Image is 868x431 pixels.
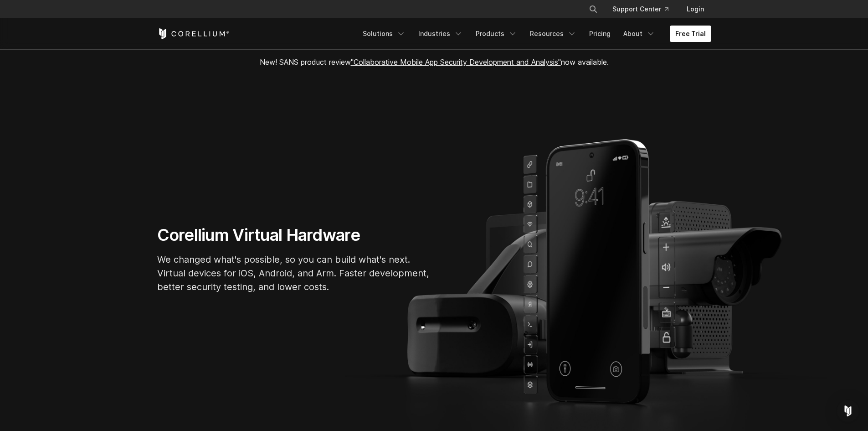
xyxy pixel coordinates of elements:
[357,26,711,42] div: Navigation Menu
[670,26,711,42] a: Free Trial
[157,253,431,294] p: We changed what's possible, so you can build what's next. Virtual devices for iOS, Android, and A...
[357,26,411,42] a: Solutions
[585,1,601,17] button: Search
[618,26,661,42] a: About
[351,57,561,67] a: "Collaborative Mobile App Security Development and Analysis"
[605,1,676,17] a: Support Center
[584,26,616,42] a: Pricing
[157,28,230,39] a: Corellium Home
[524,26,582,42] a: Resources
[413,26,468,42] a: Industries
[157,225,431,245] h1: Corellium Virtual Hardware
[260,57,609,67] span: New! SANS product review now available.
[837,400,859,422] div: Open Intercom Messenger
[578,1,711,17] div: Navigation Menu
[679,1,711,17] a: Login
[470,26,523,42] a: Products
